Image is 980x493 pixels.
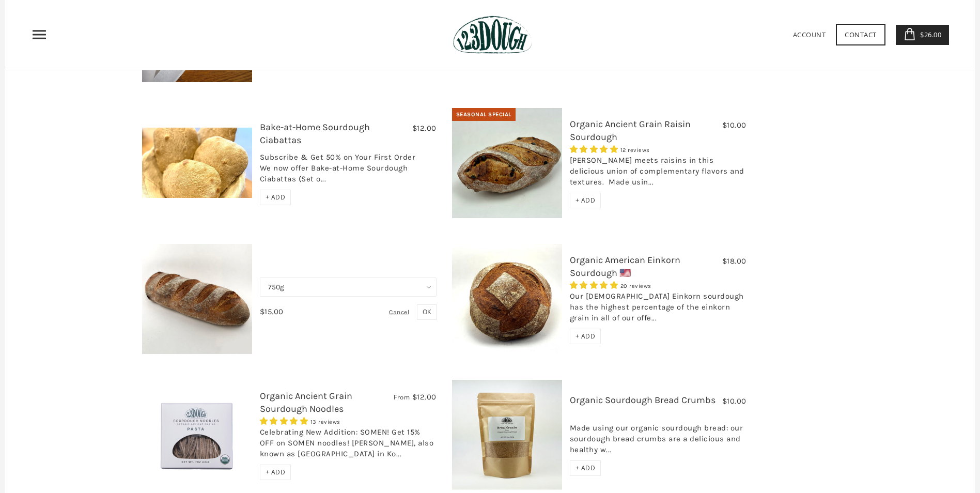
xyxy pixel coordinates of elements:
span: $12.00 [412,124,437,133]
a: Organic Sourdough Bread Crumbs [570,394,715,406]
span: + ADD [575,196,596,205]
img: 123Dough Bakery [453,16,532,54]
span: From [394,393,410,402]
img: Organic American Ancient Grains Sourdough 🇺🇸 [142,244,252,354]
div: Seasonal Special [452,108,516,121]
a: Organic American Einkorn Sourdough 🇺🇸 [570,254,680,279]
div: Cancel [389,305,414,319]
a: Account [793,30,826,39]
img: Bake-at-Home Sourdough Ciabattas [142,128,252,198]
div: Made using our organic sourdough bread: our sourdough bread crumbs are a delicious and healthy w... [570,412,746,460]
img: Organic American Einkorn Sourdough 🇺🇸 [452,244,562,354]
span: 20 reviews [620,283,651,289]
span: OK [423,307,431,316]
a: Organic Ancient Grain Raisin Sourdough [570,118,691,143]
span: + ADD [575,464,596,472]
a: Contact [836,24,885,45]
div: + ADD [570,193,601,208]
div: Celebrating New Addition: SOMEN! Get 15% OFF on SOMEN noodles! [PERSON_NAME], also known as [GEOG... [260,427,437,465]
div: Our [DEMOGRAPHIC_DATA] Einkorn sourdough has the highest percentage of the einkorn grain in all o... [570,291,746,329]
div: [PERSON_NAME] meets raisins in this delicious union of complementary flavors and textures. Made u... [570,155,746,193]
span: $10.00 [722,120,746,130]
span: + ADD [266,468,286,476]
div: + ADD [570,329,601,344]
span: 4.95 stars [570,281,620,290]
a: Organic Ancient Grain Sourdough Noodles [260,390,352,414]
span: $18.00 [722,256,746,266]
a: Bake-at-Home Sourdough Ciabattas [260,121,370,146]
div: + ADD [260,465,291,480]
a: $26.00 [896,25,950,45]
img: Organic Ancient Grain Raisin Sourdough [452,108,562,218]
span: $26.00 [917,30,941,39]
div: $15.00 [260,304,284,319]
span: 5.00 stars [570,145,620,154]
span: $12.00 [412,392,437,402]
span: 13 reviews [310,419,340,425]
nav: Primary [31,26,48,43]
img: Organic Sourdough Bread Crumbs [452,380,562,490]
span: 12 reviews [620,147,650,153]
div: + ADD [570,460,601,476]
div: Subscribe & Get 50% on Your First Order We now offer Bake-at-Home Sourdough Ciabattas (Set o... [260,152,437,190]
span: + ADD [266,193,286,202]
div: + ADD [260,190,291,205]
button: OK [417,304,437,320]
span: + ADD [575,332,596,341]
span: $10.00 [722,396,746,406]
img: Organic Ancient Grain Sourdough Noodles [142,380,252,490]
span: 4.85 stars [260,417,310,426]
